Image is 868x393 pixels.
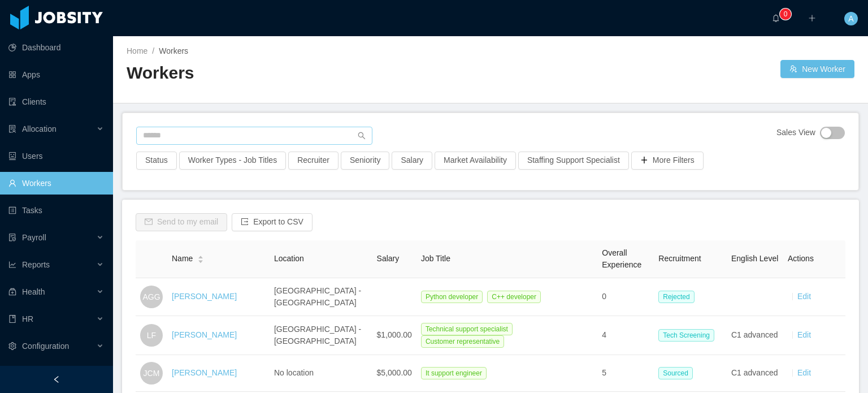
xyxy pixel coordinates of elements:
span: Name [172,253,193,265]
a: Home [127,46,147,55]
span: HR [22,314,33,323]
a: icon: userWorkers [8,172,104,195]
a: icon: auditClients [8,90,104,113]
button: Recruiter [288,152,338,170]
button: Staffing Support Specialist [518,152,629,170]
td: C1 advanced [727,316,783,355]
td: [GEOGRAPHIC_DATA] - [GEOGRAPHIC_DATA] [270,316,372,355]
td: [GEOGRAPHIC_DATA] - [GEOGRAPHIC_DATA] [270,278,372,316]
td: 4 [597,316,654,355]
a: icon: appstoreApps [8,63,104,86]
button: icon: usergroup-addNew Worker [780,60,854,78]
button: icon: plusMore Filters [631,152,704,170]
button: Seniority [341,152,389,170]
span: Salary [377,254,400,263]
td: No location [270,355,372,392]
a: [PERSON_NAME] [172,292,237,301]
span: Sales View [776,127,815,139]
i: icon: plus [808,14,816,22]
td: 0 [597,278,654,316]
button: Worker Types - Job Titles [179,152,286,170]
i: icon: file-protect [8,234,16,241]
i: icon: book [8,315,16,323]
a: [PERSON_NAME] [172,368,237,377]
button: Salary [392,152,432,170]
button: Status [136,152,177,170]
span: C++ developer [487,291,541,303]
span: LF [147,324,156,347]
button: Market Availability [435,152,516,170]
span: Recruitment [658,254,701,263]
span: Payroll [22,233,46,242]
span: Rejected [658,291,694,303]
span: / [152,46,154,55]
span: Configuration [22,342,69,351]
td: 5 [597,355,654,392]
span: A [848,12,853,25]
i: icon: solution [8,125,16,133]
a: Edit [797,292,811,301]
i: icon: medicine-box [8,288,16,296]
i: icon: caret-up [198,254,204,258]
i: icon: setting [8,342,16,350]
span: Health [22,287,45,296]
i: icon: line-chart [8,261,16,269]
div: Sort [197,254,204,262]
span: Sourced [658,367,693,379]
a: icon: profileTasks [8,199,104,222]
span: Allocation [22,124,57,133]
sup: 0 [780,8,791,20]
span: AGG [142,286,160,308]
span: Overall Experience [602,248,641,269]
h2: Workers [127,62,491,85]
button: icon: exportExport to CSV [232,213,313,231]
a: Rejected [658,292,698,301]
span: Python developer [421,291,483,303]
span: Workers [159,46,188,55]
span: $1,000.00 [377,330,412,339]
i: icon: caret-down [198,258,204,262]
span: Job Title [421,254,450,263]
td: C1 advanced [727,355,783,392]
span: Technical support specialist [421,323,513,335]
a: Edit [797,368,811,377]
span: Reports [22,260,50,269]
i: icon: search [358,132,366,140]
a: Tech Screening [658,330,719,339]
a: Sourced [658,368,697,377]
a: Edit [797,330,811,339]
span: JCM [144,362,160,385]
span: $5,000.00 [377,368,412,377]
a: icon: pie-chartDashboard [8,36,104,59]
span: Location [274,254,304,263]
span: It support engineer [421,367,487,379]
span: English Level [731,254,778,263]
i: icon: bell [772,14,780,22]
a: [PERSON_NAME] [172,330,237,339]
span: Customer representative [421,335,504,348]
span: Actions [788,254,814,263]
a: icon: robotUsers [8,145,104,167]
span: Tech Screening [658,329,714,342]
